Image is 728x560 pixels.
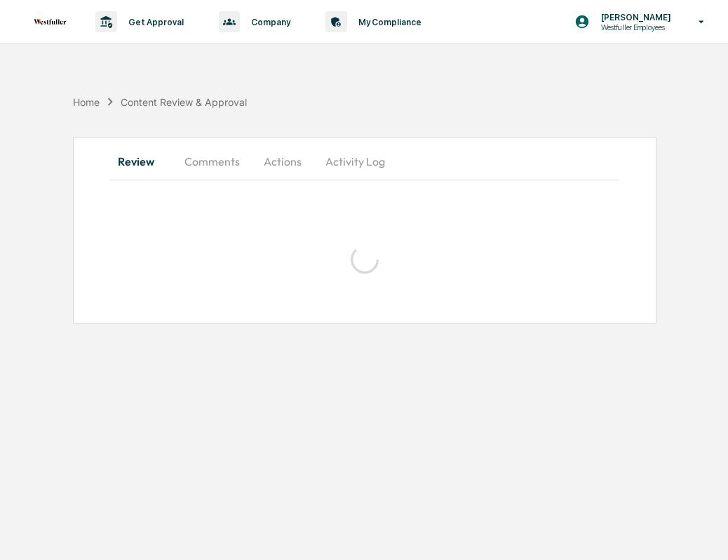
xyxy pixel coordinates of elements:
p: Get Approval [117,17,191,27]
p: Company [240,17,297,27]
img: logo [34,19,67,25]
div: Content Review & Approval [121,96,247,108]
button: Activity Log [314,145,396,178]
p: My Compliance [347,17,429,27]
button: Review [110,145,173,178]
div: Home [73,96,100,108]
button: Actions [251,145,314,178]
div: secondary tabs example [110,145,620,178]
button: Comments [173,145,251,178]
p: Westfuller Employees [590,22,678,32]
p: [PERSON_NAME] [590,12,678,22]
